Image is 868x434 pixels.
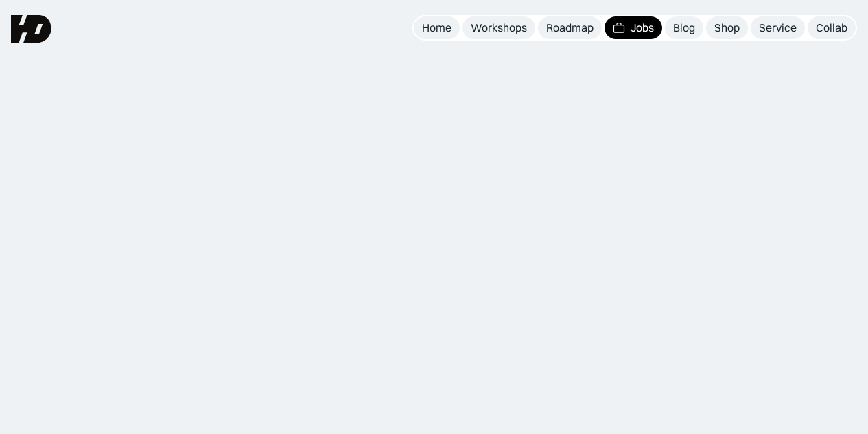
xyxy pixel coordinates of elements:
a: Blog [665,16,703,39]
div: Blog [673,21,695,35]
div: Workshops [471,21,527,35]
div: Roadmap [546,21,594,35]
a: Roadmap [538,16,602,39]
a: Workshops [462,16,535,39]
a: Shop [706,16,748,39]
a: Home [414,16,460,39]
div: Collab [816,21,847,35]
div: Shop [714,21,740,35]
a: Service [751,16,805,39]
div: Service [759,21,797,35]
div: Jobs [631,21,654,35]
a: Jobs [605,16,662,39]
a: Collab [808,16,856,39]
div: Home [422,21,451,35]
